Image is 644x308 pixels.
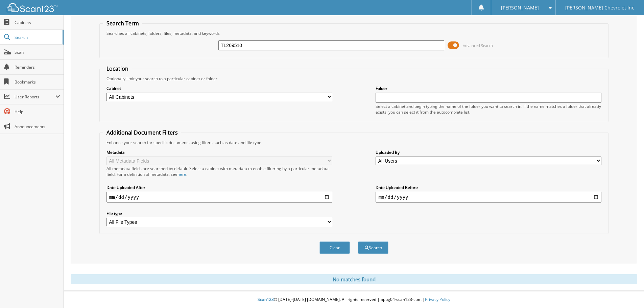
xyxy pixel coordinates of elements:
img: scan123-logo-white.svg [7,3,57,12]
span: Search [15,34,59,40]
label: Folder [376,86,601,91]
a: here [177,171,186,177]
input: end [376,192,601,203]
span: Cabinets [15,20,60,25]
div: Select a cabinet and begin typing the name of the folder you want to search in. If the name match... [376,103,601,115]
input: start [106,192,332,203]
legend: Location [103,65,132,72]
span: [PERSON_NAME] Chevrolet Inc [565,6,634,10]
div: No matches found [71,274,637,284]
span: Help [15,109,60,115]
button: Search [358,241,388,254]
span: Scan [15,49,60,55]
label: Cabinet [106,86,332,91]
span: User Reports [15,94,55,100]
a: Privacy Policy [425,297,450,302]
label: Date Uploaded Before [376,185,601,190]
label: Uploaded By [376,149,601,155]
span: Scan123 [258,297,274,302]
span: Advanced Search [463,43,493,48]
div: © [DATE]-[DATE] [DOMAIN_NAME]. All rights reserved | appg04-scan123-com | [64,291,644,308]
button: Clear [319,241,350,254]
span: [PERSON_NAME] [501,6,539,10]
legend: Search Term [103,20,142,27]
div: Optionally limit your search to a particular cabinet or folder [103,76,605,81]
div: Enhance your search for specific documents using filters such as date and file type. [103,140,605,145]
span: Announcements [15,124,60,129]
label: Date Uploaded After [106,185,332,190]
legend: Additional Document Filters [103,129,181,136]
iframe: Chat Widget [610,276,644,308]
label: Metadata [106,149,332,155]
div: Searches all cabinets, folders, files, metadata, and keywords [103,30,605,36]
span: Bookmarks [15,79,60,85]
label: File type [106,211,332,216]
div: All metadata fields are searched by default. Select a cabinet with metadata to enable filtering b... [106,166,332,177]
span: Reminders [15,64,60,70]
